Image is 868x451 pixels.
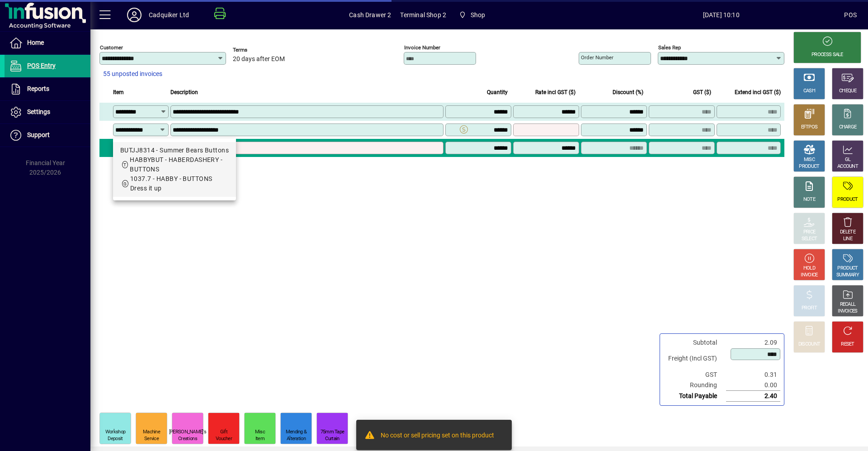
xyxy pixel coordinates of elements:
[113,87,124,97] span: Item
[735,87,781,97] span: Extend incl GST ($)
[803,229,816,236] div: PRICE
[844,8,857,22] div: POS
[837,196,858,203] div: PRODUCT
[581,54,613,61] mat-label: Order number
[726,391,780,402] td: 2.40
[726,337,780,348] td: 2.09
[840,301,856,308] div: RECALL
[5,124,90,147] a: Support
[130,156,222,173] span: HABBYBUT - HABERDASHERY - BUTTONS
[837,163,858,170] div: ACCOUNT
[149,8,189,22] div: Cadquiker Ltd
[255,436,264,442] div: Item
[100,44,123,51] mat-label: Customer
[598,8,844,22] span: [DATE] 10:10
[5,78,90,100] a: Reports
[178,436,197,442] div: Creations
[120,7,149,23] button: Profile
[664,370,726,380] td: GST
[693,87,711,97] span: GST ($)
[169,429,207,436] div: [PERSON_NAME]'s
[349,8,391,22] span: Cash Drawer 2
[103,69,162,79] span: 55 unposted invoices
[726,370,780,380] td: 0.31
[535,87,576,97] span: Rate incl GST ($)
[381,431,494,442] div: No cost or sell pricing set on this product
[287,436,306,442] div: Alteration
[840,229,855,236] div: DELETE
[803,196,815,203] div: NOTE
[843,236,852,242] div: LINE
[255,429,265,436] div: Misc
[802,305,817,312] div: PROFIT
[838,308,857,315] div: INVOICES
[726,380,780,391] td: 0.00
[120,146,229,155] div: BUTJJ8314 - Summer Bears Buttons
[664,348,726,370] td: Freight (Incl GST)
[487,87,508,97] span: Quantity
[27,85,49,92] span: Reports
[233,56,285,63] span: 20 days after EOM
[836,272,859,279] div: SUMMARY
[801,272,817,279] div: INVOICE
[803,88,815,95] div: CASH
[664,337,726,348] td: Subtotal
[27,39,44,46] span: Home
[325,436,339,442] div: Curtain
[799,163,819,170] div: PRODUCT
[841,341,854,348] div: RESET
[455,7,489,23] span: Shop
[216,436,232,442] div: Voucher
[798,341,820,348] div: DISCOUNT
[130,175,212,192] span: 1037.7 - HABBY - BUTTONS Dress it up
[321,429,344,436] div: 75mm Tape
[839,88,856,95] div: CHEQUE
[839,124,857,131] div: CHARGE
[404,44,440,51] mat-label: Invoice number
[5,101,90,123] a: Settings
[837,265,858,272] div: PRODUCT
[99,66,166,82] button: 55 unposted invoices
[613,87,643,97] span: Discount (%)
[105,429,125,436] div: Workshop
[658,44,681,51] mat-label: Sales rep
[400,8,446,22] span: Terminal Shop 2
[5,32,90,54] a: Home
[804,157,815,163] div: MISC
[471,8,486,22] span: Shop
[220,429,227,436] div: Gift
[143,429,160,436] div: Machine
[802,236,817,242] div: SELECT
[811,52,843,58] div: PROCESS SALE
[170,87,198,97] span: Description
[801,124,818,131] div: EFTPOS
[27,62,56,69] span: POS Entry
[286,429,307,436] div: Mending &
[108,436,123,442] div: Deposit
[664,380,726,391] td: Rounding
[113,142,236,197] mat-option: BUTJJ8314 - Summer Bears Buttons
[144,436,159,442] div: Service
[664,391,726,402] td: Total Payable
[27,131,50,138] span: Support
[27,108,50,115] span: Settings
[803,265,815,272] div: HOLD
[845,157,851,163] div: GL
[233,47,287,53] span: Terms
